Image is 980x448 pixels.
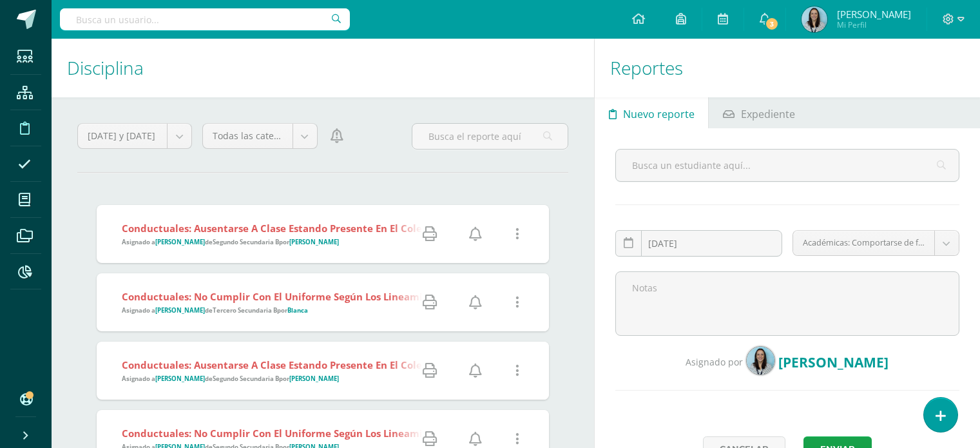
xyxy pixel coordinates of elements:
h1: Disciplina [67,39,579,97]
span: [PERSON_NAME] [778,353,889,371]
input: Fecha de ocurrencia [616,231,782,256]
strong: [PERSON_NAME] [289,375,339,383]
input: Busca un estudiante aquí... [616,150,959,181]
span: Mi Perfil [837,19,911,30]
strong: [PERSON_NAME] [155,375,205,383]
input: Busca el reporte aquí [412,124,568,149]
span: Expediente [741,99,795,130]
span: [DATE] y [DATE] [88,124,157,148]
span: Todas las categorías [213,124,282,148]
span: 3 [765,17,779,31]
span: Nuevo reporte [623,99,695,130]
span: Académicas: Comportarse de forma anómala en pruebas o exámenes. [803,231,925,255]
a: Académicas: Comportarse de forma anómala en pruebas o exámenes. [793,231,959,255]
span: Asignado por [686,356,743,368]
strong: [PERSON_NAME] [289,238,339,246]
strong: Segundo Secundaria B [213,375,279,383]
strong: Tercero Secundaria B [213,306,277,315]
span: [PERSON_NAME] [837,8,911,21]
h1: Reportes [610,39,965,97]
a: [DATE] y [DATE] [78,124,191,148]
strong: Blanca [287,306,308,315]
strong: Conductuales: Ausentarse a clase estando presente en el colegio, incluyendo tiempos prolongados e... [122,358,885,371]
strong: Segundo Secundaria B [213,238,279,246]
strong: Conductuales: Ausentarse a clase estando presente en el colegio, incluyendo tiempos prolongados e... [122,222,885,235]
span: Asignado a de por [122,238,339,246]
img: 5a6f75ce900a0f7ea551130e923f78ee.png [802,6,827,32]
strong: Conductuales: No cumplir con el uniforme según los lineamientos establecidos por el nivel.: [122,427,576,440]
span: Asignado a de por [122,306,308,315]
strong: [PERSON_NAME] [155,238,205,246]
input: Busca un usuario... [60,8,350,30]
a: Todas las categorías [203,124,316,148]
strong: [PERSON_NAME] [155,306,205,315]
a: Nuevo reporte [595,97,708,128]
strong: Conductuales: No cumplir con el uniforme según los lineamientos establecidos por el nivel.: [122,290,576,303]
img: 5a6f75ce900a0f7ea551130e923f78ee.png [746,346,775,375]
a: Expediente [709,97,809,128]
span: Asignado a de por [122,375,339,383]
